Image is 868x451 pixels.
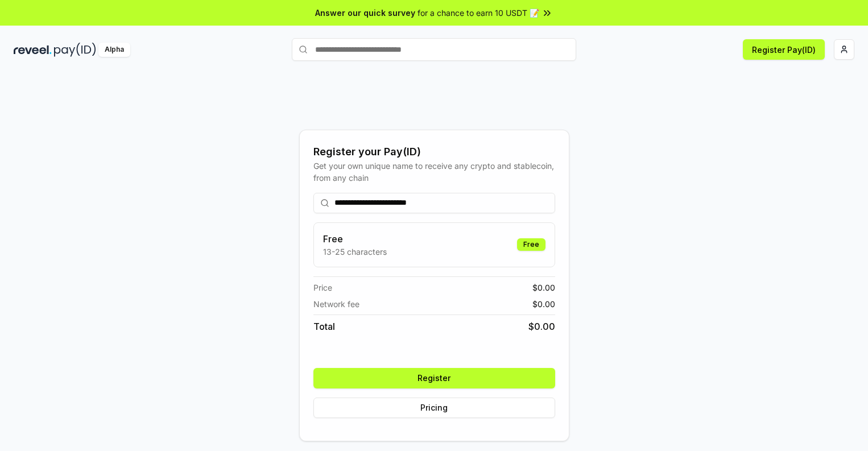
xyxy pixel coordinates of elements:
[313,144,555,160] div: Register your Pay(ID)
[98,43,130,57] div: Alpha
[313,320,335,333] span: Total
[532,298,555,310] span: $ 0.00
[315,7,415,19] span: Answer our quick survey
[313,160,555,184] div: Get your own unique name to receive any crypto and stablecoin, from any chain
[517,238,545,251] div: Free
[323,232,387,246] h3: Free
[54,43,96,57] img: pay_id
[313,398,555,418] button: Pricing
[313,282,332,293] span: Price
[528,320,555,333] span: $ 0.00
[532,282,555,293] span: $ 0.00
[418,7,539,19] span: for a chance to earn 10 USDT 📝
[323,246,387,258] p: 13-25 characters
[313,298,359,310] span: Network fee
[14,43,52,57] img: reveel_dark
[313,368,555,388] button: Register
[743,39,825,60] button: Register Pay(ID)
